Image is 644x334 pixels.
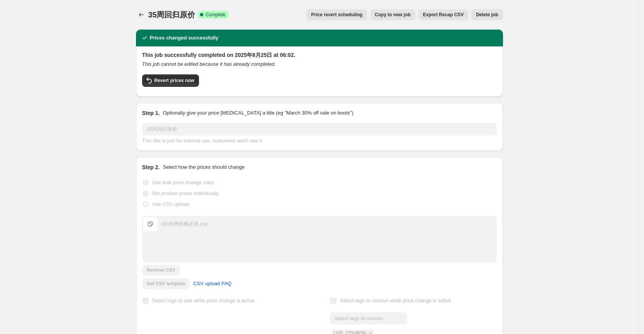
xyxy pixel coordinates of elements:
[163,163,245,171] p: Select how the prices should change
[161,220,208,228] div: UK35周价格还原.csv
[148,10,195,19] span: 35周回归原价
[423,12,464,18] span: Export Recap CSV
[370,9,415,20] button: Copy to new job
[142,123,497,135] input: 30% off holiday sale
[152,201,189,207] span: Use CSV upload
[189,277,236,290] a: CSV upload FAQ
[306,9,367,20] button: Price revert scheduling
[142,138,262,144] span: This title is just for internal use, customers won't see it
[163,109,353,117] p: Optionally give your price [MEDICAL_DATA] a title (eg "March 30% off sale on boots")
[471,9,503,20] button: Delete job
[340,298,451,303] span: Select tags to remove while price change is active
[152,180,214,185] span: Use bulk price change rules
[136,9,147,20] button: Price change jobs
[142,74,199,87] button: Revert prices now
[142,163,160,171] h2: Step 2.
[418,9,468,20] button: Export Recap CSV
[155,77,194,84] span: Revert prices now
[152,298,255,303] span: Select tags to add while price change is active
[142,51,497,59] h2: This job successfully completed on 2025年8月25日 at 06:02.
[311,12,362,18] span: Price revert scheduling
[150,34,219,42] h2: Prices changed successfully
[206,12,225,18] span: Complete
[330,312,407,325] input: Select tags to remove
[476,12,498,18] span: Delete job
[142,109,160,117] h2: Step 1.
[193,280,231,288] span: CSV upload FAQ
[142,61,276,67] i: This job cannot be edited because it has already completed.
[375,12,411,18] span: Copy to new job
[152,190,219,196] span: Set product prices individually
